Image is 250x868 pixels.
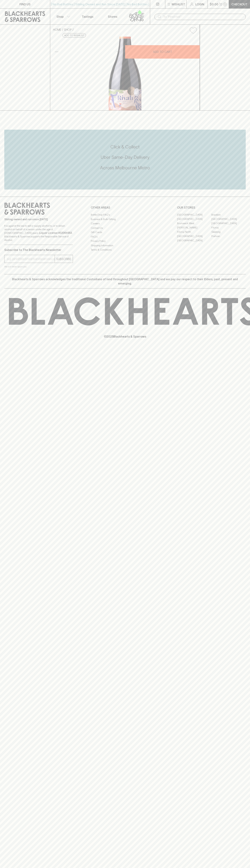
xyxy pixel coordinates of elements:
a: Geelong [211,230,246,234]
p: Checkout [231,2,247,6]
a: [GEOGRAPHIC_DATA] [177,213,211,217]
p: Wishlist [172,2,185,6]
button: Shop [50,9,75,24]
a: Brunswick West [177,221,211,225]
p: Login [195,2,204,6]
strong: Liquor License #32064953 [39,231,72,234]
p: It is against the law to sell or supply alcohol to, or to obtain alcohol on behalf of a person un... [4,224,73,242]
p: ADD TO CART [153,50,172,54]
button: SUBSCRIBE [55,255,73,263]
h5: Uber Same-Day Delivery [4,154,246,160]
p: Stores [108,14,117,19]
p: Shop [56,14,64,19]
a: Prahran [211,234,246,238]
a: Fitzroy [211,225,246,230]
p: We will never spam you [4,265,73,268]
a: Bottle Drop FAQ's [91,213,159,217]
a: FAQ's [91,235,159,239]
h5: Click & Collect [4,144,246,150]
a: [GEOGRAPHIC_DATA] [211,217,246,221]
input: Try "Pinot noir" [163,14,243,20]
a: [GEOGRAPHIC_DATA] [177,217,211,221]
div: Call to action block [4,130,246,189]
a: Gift Cards [91,230,159,235]
a: Braddon [211,213,246,217]
a: [PERSON_NAME] [177,225,211,230]
a: SHOP [64,28,72,31]
a: Shipping Information [91,243,159,248]
a: Business & Bulk Gifting [91,217,159,221]
a: Stores [100,9,125,24]
p: OTHER AREAS [91,205,159,210]
p: OUR STORES [177,205,246,210]
p: FIND US [19,2,31,6]
input: e.g. jane@blackheartsandsparrows.com.au [7,256,55,262]
button: ADD TO CART [125,45,200,59]
a: [GEOGRAPHIC_DATA] [177,238,211,243]
h5: Across Melbourne Metro [4,165,246,171]
a: HOME [53,28,61,31]
img: 38783.png [50,37,200,110]
p: 0 [224,3,226,5]
a: [GEOGRAPHIC_DATA] [211,221,246,225]
a: Fitzroy North [177,230,211,234]
p: SUBSCRIBE [56,257,71,261]
a: Privacy Policy [91,239,159,243]
button: Add to wishlist [188,26,198,35]
a: Tastings [75,9,100,24]
p: Sibling owned and run since [DATE] [4,218,73,221]
p: Blackhearts & Sparrows acknowledges the traditional Custodians of land throughout [GEOGRAPHIC_DAT... [7,277,243,286]
a: Terms & Conditions [91,248,159,252]
p: Tastings [82,14,93,19]
a: [GEOGRAPHIC_DATA] [177,234,211,238]
a: Careers [91,221,159,226]
p: Subscribe to The Blackhearts Newsletter [4,248,73,252]
a: Contact Us [91,226,159,230]
p: $0.00 [210,2,218,6]
button: Add to wishlist [63,33,86,38]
